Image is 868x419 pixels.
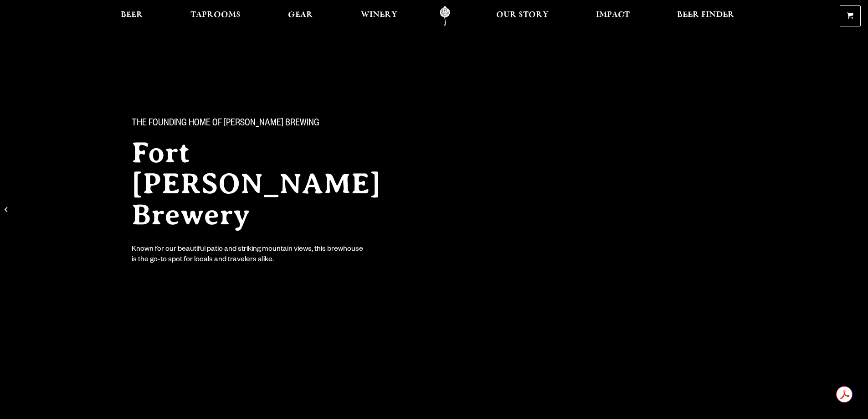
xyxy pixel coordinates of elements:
[428,6,462,26] a: Odell Home
[490,6,555,26] a: Our Story
[596,11,630,19] span: Impact
[288,11,313,19] span: Gear
[185,6,247,26] a: Taprooms
[132,118,319,130] span: The Founding Home of [PERSON_NAME] Brewing
[132,245,365,266] div: Known for our beautiful patio and striking mountain views, this brewhouse is the go-to spot for l...
[677,11,734,19] span: Beer Finder
[355,6,403,26] a: Winery
[115,6,149,26] a: Beer
[496,11,549,19] span: Our Story
[190,11,241,19] span: Taprooms
[121,11,143,19] span: Beer
[671,6,740,26] a: Beer Finder
[590,6,636,26] a: Impact
[282,6,319,26] a: Gear
[132,137,416,230] h2: Fort [PERSON_NAME] Brewery
[361,11,397,19] span: Winery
